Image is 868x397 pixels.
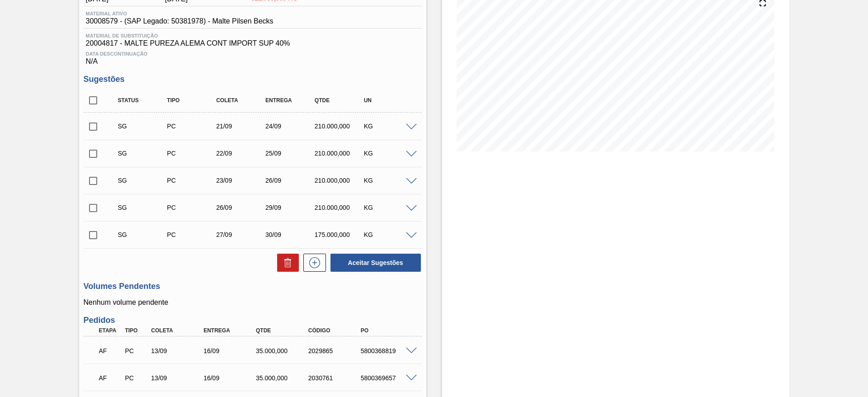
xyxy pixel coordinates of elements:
[214,204,269,211] div: 26/09/2025
[99,347,122,354] p: AF
[359,347,417,354] div: 5800368819
[97,368,124,388] div: Aguardando Faturamento
[84,47,422,66] div: N/A
[84,298,422,307] p: Nenhum volume pendente
[201,347,260,354] div: 16/09/2025
[165,177,219,184] div: Pedido de Compra
[312,150,367,157] div: 210.000,000
[149,347,208,354] div: 13/09/2025
[312,123,367,130] div: 210.000,000
[330,254,421,272] button: Aceitar Sugestões
[165,204,219,211] div: Pedido de Compra
[165,231,219,238] div: Pedido de Compra
[263,150,318,157] div: 25/09/2025
[86,39,420,47] span: 20004817 - MALTE PUREZA ALEMA CONT IMPORT SUP 40%
[123,374,150,382] div: Pedido de Compra
[359,374,417,382] div: 5800369657
[362,231,416,238] div: KG
[116,97,170,104] div: Status
[306,347,365,354] div: 2029865
[84,75,422,84] h3: Sugestões
[84,282,422,291] h3: Volumes Pendentes
[214,123,269,130] div: 21/09/2025
[165,150,219,157] div: Pedido de Compra
[149,374,208,382] div: 13/09/2025
[201,327,260,334] div: Entrega
[201,374,260,382] div: 16/09/2025
[116,177,170,184] div: Sugestão Criada
[214,97,269,104] div: Coleta
[254,327,312,334] div: Qtde
[86,33,420,38] span: Material de Substituição
[149,327,208,334] div: Coleta
[99,374,122,382] p: AF
[273,254,299,272] div: Excluir Sugestões
[263,177,318,184] div: 26/09/2025
[97,327,124,334] div: Etapa
[362,150,416,157] div: KG
[312,97,367,104] div: Qtde
[165,123,219,130] div: Pedido de Compra
[254,374,312,382] div: 35.000,000
[263,97,318,104] div: Entrega
[116,150,170,157] div: Sugestão Criada
[362,204,416,211] div: KG
[214,150,269,157] div: 22/09/2025
[254,347,312,354] div: 35.000,000
[86,17,274,25] span: 30008579 - (SAP Legado: 50381978) - Malte Pilsen Becks
[299,254,326,272] div: Nova sugestão
[86,51,420,57] span: Data Descontinuação
[84,316,422,325] h3: Pedidos
[359,327,417,334] div: PO
[116,123,170,130] div: Sugestão Criada
[86,11,274,16] span: Material ativo
[306,374,365,382] div: 2030761
[116,231,170,238] div: Sugestão Criada
[263,204,318,211] div: 29/09/2025
[362,123,416,130] div: KG
[312,177,367,184] div: 210.000,000
[263,123,318,130] div: 24/09/2025
[306,327,365,334] div: Código
[312,204,367,211] div: 210.000,000
[97,341,124,361] div: Aguardando Faturamento
[362,177,416,184] div: KG
[165,97,219,104] div: Tipo
[123,327,150,334] div: Tipo
[123,347,150,354] div: Pedido de Compra
[263,231,318,238] div: 30/09/2025
[312,231,367,238] div: 175.000,000
[362,97,416,104] div: UN
[116,204,170,211] div: Sugestão Criada
[214,231,269,238] div: 27/09/2025
[214,177,269,184] div: 23/09/2025
[326,253,422,273] div: Aceitar Sugestões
